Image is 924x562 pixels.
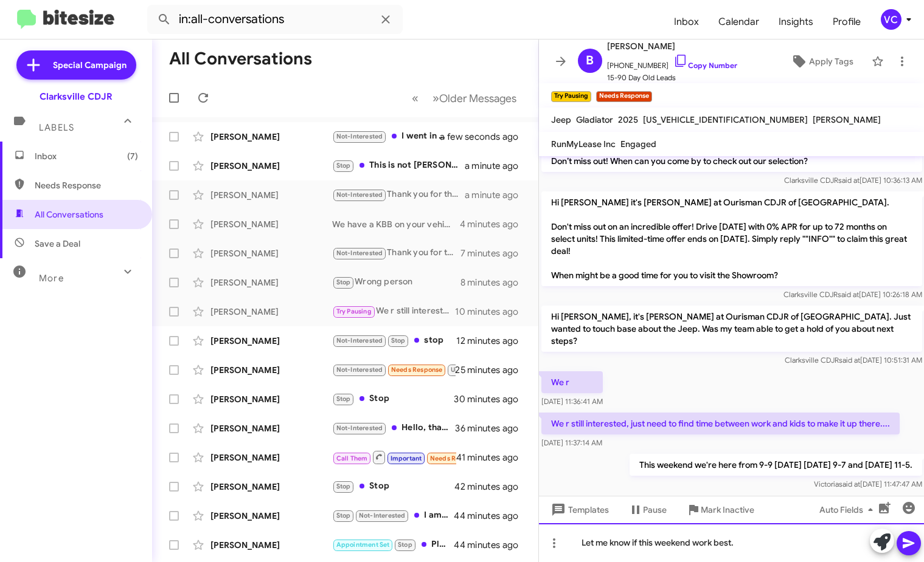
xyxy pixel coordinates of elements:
button: Previous [405,86,426,111]
div: 8 minutes ago [460,276,529,289]
span: 2025 [618,114,638,125]
span: Not-Interested [336,337,383,344]
div: 7 minutes ago [460,247,529,259]
span: said at [838,479,860,488]
span: Appointment Set [336,541,390,549]
div: [PERSON_NAME] [210,510,332,522]
a: Inbox [664,4,709,39]
div: [PERSON_NAME] [210,306,332,318]
div: [PERSON_NAME] [210,451,332,464]
div: [PERSON_NAME] [210,247,332,259]
span: Special Campaign [53,59,127,71]
div: 42 minutes ago [456,481,529,493]
span: Not-Interested [336,249,383,257]
span: Auto Fields [819,499,878,521]
button: Auto Fields [810,499,888,521]
div: [PERSON_NAME] [210,335,332,347]
span: Clarksville CDJR [DATE] 10:51:31 AM [784,355,922,365]
span: Not-Interested [336,366,383,374]
div: 25 minutes ago [456,364,529,376]
span: [PHONE_NUMBER] [607,53,737,72]
span: Important [391,454,422,462]
span: Engaged [620,139,656,149]
div: 12 minutes ago [456,335,528,347]
div: a minute ago [465,160,529,172]
div: Wrong person [332,275,460,289]
span: Jeep [551,114,571,125]
div: I went in a different direction with this vehicle. I already sold it. Thanks [332,129,456,143]
div: 10 minutes ago [456,306,529,318]
div: What steps [332,450,456,465]
div: Clarksville CDJR [40,91,113,103]
a: Insights [769,4,823,39]
div: 4 minutes ago [460,218,529,230]
span: Unfinished [451,366,484,374]
span: Call Them [336,454,368,462]
span: Stop [336,162,351,170]
button: Apply Tags [778,50,866,72]
div: 36 minutes ago [456,422,529,434]
button: Next [425,86,524,111]
span: Templates [549,499,609,521]
a: Copy Number [673,61,737,70]
h1: All Conversations [169,49,312,69]
p: We r still interested, just need to find time between work and kids to make it up there.... [541,413,900,434]
span: Stop [336,512,351,519]
span: Needs Response [391,366,443,374]
span: [DATE] 11:37:14 AM [541,438,602,447]
span: Not-Interested [336,191,383,199]
div: 41 minutes ago [456,451,528,464]
a: Special Campaign [16,50,136,80]
span: Victoria [DATE] 11:47:47 AM [813,479,922,488]
p: Hi [PERSON_NAME], it's [PERSON_NAME] at Ourisman CDJR of [GEOGRAPHIC_DATA]. Just wanted to touch ... [541,306,922,352]
div: Not selling [332,363,456,377]
div: [PERSON_NAME] [210,364,332,376]
span: Stop [336,395,351,403]
span: [DATE] 11:36:41 AM [541,397,603,406]
div: 44 minutes ago [456,539,529,551]
div: I am not interested! [332,509,456,523]
span: Gladiator [576,114,613,125]
span: All Conversations [35,208,103,221]
div: [PERSON_NAME] [210,131,332,143]
span: Try Pausing [336,307,372,315]
button: VC [870,9,911,30]
div: [PERSON_NAME] [210,539,332,551]
span: said at [837,290,858,299]
span: (7) [127,150,138,162]
nav: Page navigation example [405,86,524,111]
span: [US_VEHICLE_IDENTIFICATION_NUMBER] [643,114,808,125]
span: [PERSON_NAME] [607,39,737,53]
input: Search [147,5,403,34]
div: [PERSON_NAME] [210,218,332,230]
div: 30 minutes ago [456,393,529,405]
span: 15-90 Day Old Leads [607,72,737,84]
p: Hi [PERSON_NAME] it's [PERSON_NAME] at Ourisman CDJR of [GEOGRAPHIC_DATA]. Don't miss out on an i... [541,191,922,286]
span: Inbox [35,150,138,162]
span: « [412,91,419,106]
span: said at [838,176,859,185]
div: stop [332,334,456,348]
small: Needs Response [596,91,652,102]
p: We r [541,371,603,393]
button: Mark Inactive [676,499,764,521]
span: Clarksville CDJR [DATE] 10:36:13 AM [783,176,922,185]
span: Not-Interested [336,132,383,140]
span: Apply Tags [809,50,853,72]
span: Needs Response [430,454,482,462]
div: We have a KBB on your vehicle. What amount would you settle. Are you planning to visit the dealer... [332,218,460,230]
span: More [39,273,64,284]
button: Pause [619,499,676,521]
span: Stop [391,337,406,344]
div: [PERSON_NAME] [210,422,332,434]
div: [PERSON_NAME] [210,189,332,201]
div: This is not [PERSON_NAME]..please do not text again [332,159,465,173]
span: Stop [336,278,351,286]
div: Thank you for the update [332,188,465,202]
a: Profile [823,4,870,39]
div: [PERSON_NAME] [210,276,332,289]
div: Please stop contacting me. We already purchased a vehicle. [332,538,456,552]
div: a minute ago [465,189,529,201]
